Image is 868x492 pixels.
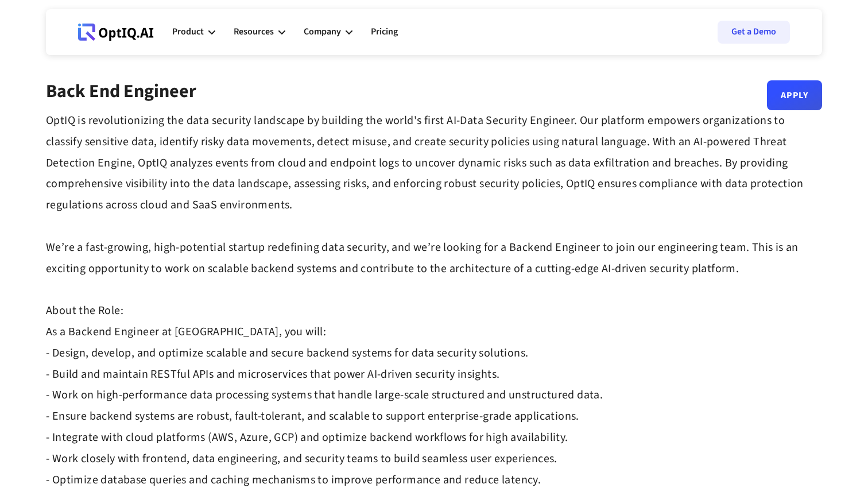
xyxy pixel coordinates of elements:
div: Product [172,24,204,40]
div: Product [172,15,215,49]
a: Apply [767,80,822,110]
a: Webflow Homepage [78,15,154,49]
div: Resources [234,15,285,49]
div: Webflow Homepage [78,40,79,41]
div: Back End Engineer [46,80,196,110]
div: Company [304,15,352,49]
div: Company [304,24,341,40]
div: Resources [234,24,274,40]
a: Pricing [371,15,398,49]
a: Get a Demo [718,21,790,44]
